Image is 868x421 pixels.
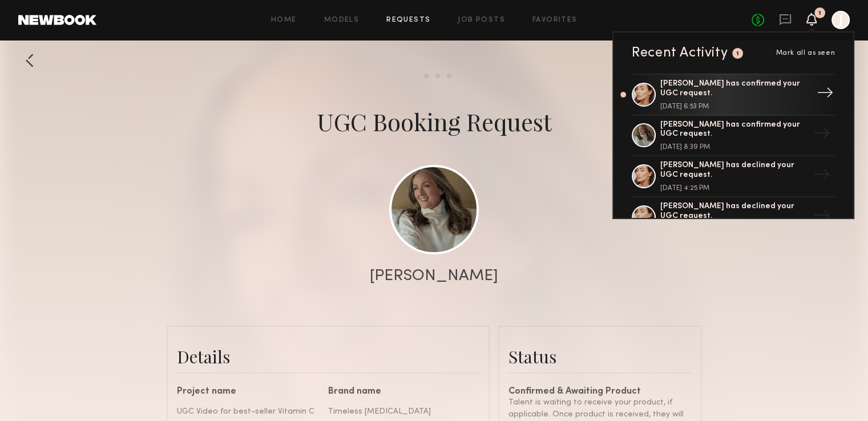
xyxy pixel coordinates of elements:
[660,103,809,110] div: [DATE] 6:53 PM
[532,17,578,24] a: Favorites
[177,406,320,418] div: UGC Video for best-seller Vitamin C
[809,161,835,191] div: →
[809,203,835,232] div: →
[660,185,809,192] div: [DATE] 4:25 PM
[632,74,835,116] a: [PERSON_NAME] has confirmed your UGC request.[DATE] 6:53 PM→
[386,17,430,24] a: Requests
[632,197,835,238] a: [PERSON_NAME] has declined your UGC request.→
[370,268,498,284] div: [PERSON_NAME]
[317,106,552,137] div: UGC Booking Request
[324,17,359,24] a: Models
[831,11,850,29] a: J
[508,345,692,368] div: Status
[632,156,835,197] a: [PERSON_NAME] has declined your UGC request.[DATE] 4:25 PM→
[812,80,838,110] div: →
[632,116,835,157] a: [PERSON_NAME] has confirmed your UGC request.[DATE] 8:39 PM→
[328,387,471,396] div: Brand name
[660,144,809,151] div: [DATE] 8:39 PM
[632,46,728,60] div: Recent Activity
[776,50,835,56] span: Mark all as seen
[818,10,821,17] div: 1
[809,120,835,150] div: →
[177,345,479,368] div: Details
[271,17,297,24] a: Home
[660,161,809,180] div: [PERSON_NAME] has declined your UGC request.
[177,387,320,396] div: Project name
[458,17,505,24] a: Job Posts
[736,51,740,57] div: 1
[660,120,809,140] div: [PERSON_NAME] has confirmed your UGC request.
[508,387,692,396] div: Confirmed & Awaiting Product
[328,406,471,418] div: Timeless [MEDICAL_DATA]
[660,202,809,221] div: [PERSON_NAME] has declined your UGC request.
[660,79,809,99] div: [PERSON_NAME] has confirmed your UGC request.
